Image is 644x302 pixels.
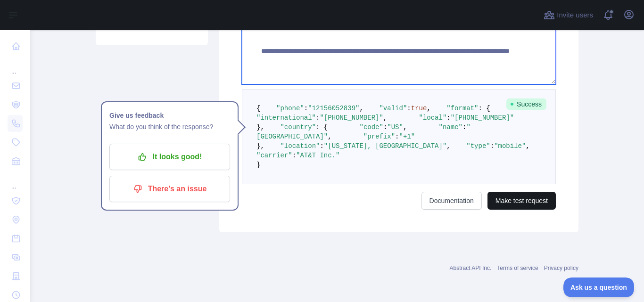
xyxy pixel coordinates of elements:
span: }, [256,142,264,150]
button: Make test request [487,192,556,210]
span: "+1" [399,133,415,140]
span: Success [506,98,546,110]
span: "local" [419,114,446,122]
span: : [292,152,296,159]
span: "prefix" [363,133,395,140]
span: "format" [446,105,478,112]
span: "[PHONE_NUMBER]" [320,114,383,122]
span: "[US_STATE], [GEOGRAPHIC_DATA]" [324,142,446,150]
span: , [359,105,363,112]
span: "international" [256,114,316,122]
p: It looks good! [116,149,223,165]
span: }, [256,123,264,131]
span: : [304,105,308,112]
span: "type" [466,142,490,150]
span: "name" [439,123,462,131]
span: { [256,105,260,112]
button: There's an issue [109,176,230,202]
a: Privacy policy [544,265,578,271]
span: , [427,105,430,112]
span: "phone" [276,105,304,112]
div: ... [8,171,23,190]
h1: Give us feedback [109,110,230,121]
button: Invite users [542,8,595,23]
span: , [403,123,407,131]
span: , [328,133,331,140]
p: What do you think of the response? [109,121,230,132]
span: : [320,142,323,150]
span: : [395,133,399,140]
span: , [526,142,529,150]
span: true [411,105,427,112]
span: } [256,161,260,169]
span: : [383,123,387,131]
p: There's an issue [116,181,223,197]
span: : [407,105,411,112]
span: Invite users [557,10,593,21]
button: It looks good! [109,144,230,170]
span: , [383,114,387,122]
a: Terms of service [497,265,538,271]
span: : { [316,123,328,131]
span: , [446,142,450,150]
span: "[PHONE_NUMBER]" [451,114,514,122]
span: "country" [280,123,316,131]
span: : [490,142,494,150]
span: "mobile" [494,142,526,150]
span: "valid" [379,105,407,112]
span: : { [479,105,490,112]
div: ... [8,57,23,75]
span: "US" [387,123,403,131]
span: : [446,114,450,122]
a: Abstract API Inc. [450,265,492,271]
span: : [462,123,466,131]
a: Documentation [421,192,482,210]
span: "carrier" [256,152,292,159]
span: "AT&T Inc." [296,152,339,159]
span: "code" [359,123,383,131]
span: "location" [280,142,320,150]
iframe: Toggle Customer Support [563,278,635,297]
span: : [316,114,320,122]
span: "12156052839" [308,105,359,112]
